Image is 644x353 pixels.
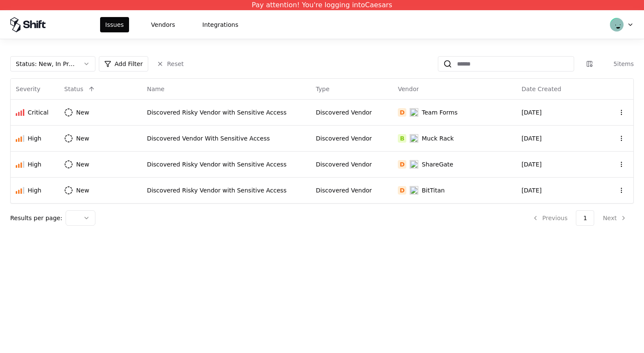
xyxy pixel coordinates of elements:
button: Reset [152,56,189,72]
div: New [76,108,89,117]
nav: pagination [525,210,634,226]
button: Add Filter [99,56,148,72]
div: Date Created [521,85,561,93]
div: Muck Rack [422,134,454,143]
div: [DATE] [521,134,595,143]
button: New [64,157,105,172]
div: New [76,186,89,195]
div: BitTitan [422,186,445,195]
div: Team Forms [422,108,457,117]
div: Discovered Vendor [316,134,388,143]
div: New [76,134,89,143]
img: ShareGate [410,160,418,169]
div: Discovered Risky Vendor with Sensitive Access [147,108,305,117]
div: D [398,186,406,195]
div: 5 items [600,60,634,68]
div: [DATE] [521,186,595,195]
p: Results per page: [10,214,62,222]
button: New [64,131,105,146]
div: [DATE] [521,160,595,169]
div: Type [316,85,329,93]
button: New [64,183,105,198]
div: Vendor [398,85,419,93]
div: Status : New, In Progress [16,60,76,68]
div: High [28,134,41,143]
div: B [398,134,406,143]
div: Discovered Vendor With Sensitive Access [147,134,305,143]
div: Name [147,85,164,93]
button: Vendors [146,17,180,32]
div: Discovered Vendor [316,108,388,117]
div: Critical [28,108,49,117]
div: High [28,186,41,195]
div: Status [64,85,83,93]
img: Team Forms [410,108,418,117]
button: Integrations [197,17,243,32]
div: Severity [16,85,40,93]
div: Discovered Risky Vendor with Sensitive Access [147,186,305,195]
div: [DATE] [521,108,595,117]
div: Discovered Risky Vendor with Sensitive Access [147,160,305,169]
div: High [28,160,41,169]
button: New [64,105,105,120]
button: Issues [100,17,129,32]
div: ShareGate [422,160,453,169]
img: Muck Rack [410,134,418,143]
div: Discovered Vendor [316,160,388,169]
button: 1 [576,210,594,226]
div: New [76,160,89,169]
div: D [398,160,406,169]
div: Discovered Vendor [316,186,388,195]
img: BitTitan [410,186,418,195]
div: D [398,108,406,117]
